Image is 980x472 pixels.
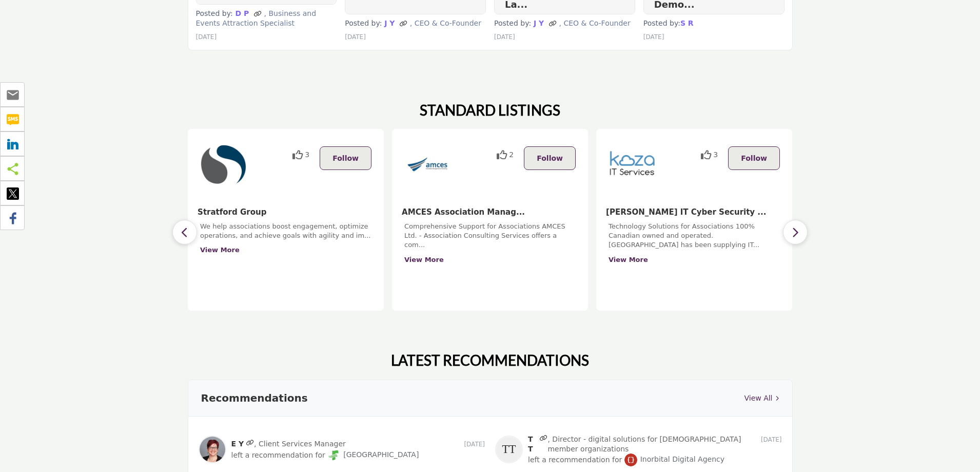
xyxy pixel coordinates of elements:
[609,141,655,187] img: Koza IT Cyber Security ...
[494,18,635,29] p: Posted by:
[196,9,337,29] p: Posted by:
[196,9,317,28] span: , Business and Events Attraction Specialist
[327,449,340,462] img: Fredericton Convention Centre
[609,256,648,263] a: View More
[420,102,560,119] h2: STANDARD LISTINGS
[495,436,523,463] img: T T
[643,18,785,29] p: Posted by:
[609,222,780,299] div: Technology Solutions for Associations 100% Canadian owned and operated. [GEOGRAPHIC_DATA] has bee...
[624,455,724,463] a: Inorbital Digital Agency
[741,154,767,162] span: Follow
[547,435,760,453] span: , Director - digital solutions for [DEMOGRAPHIC_DATA] member organizations
[624,454,637,466] img: Inorbital Digital Agency
[464,441,485,448] span: [DATE]
[494,33,515,41] span: [DATE]
[606,207,766,217] a: [PERSON_NAME] IT Cyber Security ...
[680,19,694,27] strong: S R
[236,9,249,17] strong: D P
[528,435,533,452] a: T T
[531,19,546,27] a: J Y
[199,436,226,463] img: E Y
[382,19,397,27] a: J Y
[231,450,325,459] span: left a recommendation for
[402,207,525,217] a: AMCES Association Manag...
[404,222,576,299] div: Comprehensive Support for Associations AMCES Ltd. - Association Consulting Services offers a com...
[327,450,419,459] a: [GEOGRAPHIC_DATA]
[320,146,371,170] button: Follow
[713,149,718,160] span: 3
[410,19,481,27] span: , CEO & Co-Founder
[524,146,576,170] button: Follow
[643,33,664,41] span: [DATE]
[559,19,631,27] span: , CEO & Co-Founder
[201,390,308,406] h3: Recommendations
[404,141,450,187] img: AMCES Association Manag...
[345,33,366,41] span: [DATE]
[231,440,244,448] a: E Y
[404,256,444,263] a: View More
[198,207,266,217] a: Stratford Group
[332,154,359,162] span: Follow
[744,393,779,404] a: View All
[537,154,563,162] span: Follow
[761,436,782,443] span: [DATE]
[233,9,252,17] a: D P
[196,33,217,41] span: [DATE]
[509,149,514,160] span: 2
[254,439,346,449] span: , Client Services Manager
[345,18,486,29] p: Posted by:
[534,19,544,27] strong: J Y
[200,222,371,299] div: We help associations boost engagement, optimize operations, and achieve goals with agility and im...
[305,149,309,160] span: 3
[528,455,622,463] span: left a recommendation for
[728,146,780,170] button: Follow
[200,141,246,187] img: Stratford Group
[606,207,766,217] b: Koza IT Cyber Security ...
[391,352,589,369] h2: LATEST RECOMMENDATIONS
[384,19,395,27] strong: J Y
[200,246,240,254] a: View More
